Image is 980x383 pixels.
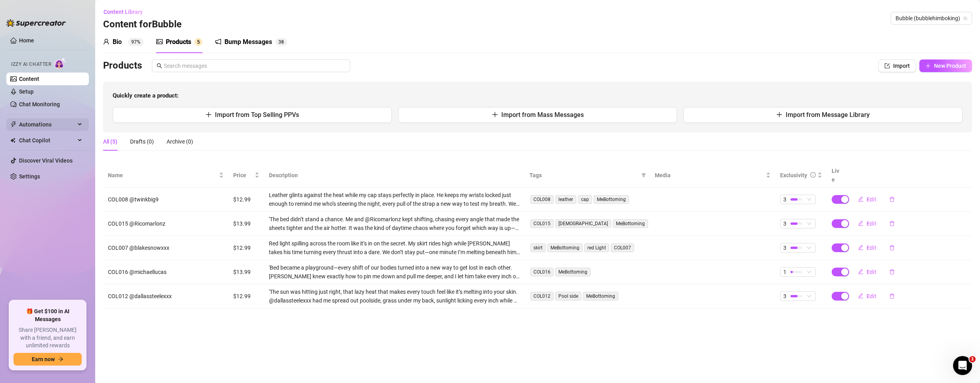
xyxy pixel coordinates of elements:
span: 3 [783,195,786,204]
sup: 5 [194,38,202,46]
span: 3 [278,39,281,45]
span: Izzy AI Chatter [11,61,51,68]
span: Import from Top Selling PPVs [215,111,299,119]
span: MeBottoming [613,219,648,228]
button: Content Library [103,6,149,18]
span: red Light [584,243,609,252]
sup: 38 [275,38,287,46]
span: team [963,16,968,21]
td: $13.99 [228,260,264,284]
span: delete [889,221,895,226]
div: Products [166,37,191,47]
h3: Products [103,59,142,72]
button: delete [883,193,901,206]
strong: Quickly create a product: [113,92,178,99]
a: Setup [19,88,34,95]
a: Home [19,37,34,44]
span: search [157,63,162,69]
span: filter [641,173,646,178]
th: Description [264,163,525,188]
span: New Product [934,63,966,69]
span: Edit [867,196,876,203]
button: New Product [919,59,972,72]
span: skirt [530,243,546,252]
span: arrow-right [58,356,63,362]
span: edit [858,220,863,226]
button: Earn nowarrow-right [13,353,82,366]
span: MeBottoming [583,292,618,301]
span: filter [640,169,648,181]
span: leather [555,195,576,204]
span: Media [655,171,764,180]
span: Tags [529,171,638,180]
span: notification [215,38,221,45]
button: Edit [852,241,883,254]
span: 8 [281,39,284,45]
span: plus [925,63,931,69]
span: Import from Mass Messages [501,111,584,119]
th: Live [827,163,847,188]
span: info-circle [810,172,816,178]
button: delete [883,241,901,254]
span: thunderbolt [10,121,17,128]
td: COL008 @twinkbig9 [103,188,228,212]
h3: Content for Bubble [103,18,182,31]
th: Price [228,163,264,188]
span: 3 [783,219,786,228]
td: $12.99 [228,236,264,260]
span: Automations [19,118,75,131]
td: $12.99 [228,284,264,308]
div: Archive (0) [167,137,193,146]
span: 3 [783,243,786,252]
th: Media [650,163,775,188]
span: plus [776,111,782,118]
span: COL012 [530,292,554,301]
span: edit [858,269,863,274]
td: $13.99 [228,212,264,236]
a: Chat Monitoring [19,101,60,107]
span: edit [858,196,863,202]
span: [DEMOGRAPHIC_DATA] [555,219,611,228]
span: 🎁 Get $100 in AI Messages [13,308,82,323]
div: 'Bed became a playground—every shift of our bodies turned into a new way to get lost in each othe... [269,263,520,281]
span: import [884,63,890,69]
button: delete [883,217,901,230]
span: Content Library [104,9,143,15]
span: Pool side [555,292,581,301]
span: Import from Message Library [786,111,870,119]
span: delete [889,245,895,251]
button: Import from Top Selling PPVs [113,107,392,123]
span: COL016 [530,268,554,276]
td: COL007 @blakesnowxxx [103,236,228,260]
span: picture [156,38,163,45]
button: Import [878,59,916,72]
button: Edit [852,290,883,303]
a: Content [19,76,39,82]
button: Edit [852,217,883,230]
button: delete [883,290,901,303]
button: delete [883,266,901,278]
div: 'The bed didn’t stand a chance. Me and @Ricomarlonz kept shifting, chasing every angle that made ... [269,215,520,232]
div: Leather glints against the heat while my cap stays perfectly in place. He keeps my wrists locked ... [269,191,520,208]
a: Settings [19,173,40,180]
img: AI Chatter [54,57,67,69]
div: All (5) [103,137,117,146]
span: Edit [867,269,876,275]
span: MeBottoming [594,195,629,204]
span: delete [889,293,895,299]
div: Bio [113,37,122,47]
td: COL015 @Ricomarlonz [103,212,228,236]
th: Tags [525,163,650,188]
input: Search messages [164,61,345,70]
span: Bubble (bubblehimboking) [896,12,967,24]
span: Earn now [32,356,55,362]
div: Red light spilling across the room like it’s in on the secret. My skirt rides high while [PERSON_... [269,239,520,257]
button: Import from Mass Messages [398,107,677,123]
td: $12.99 [228,188,264,212]
div: Exclusivity [780,171,807,180]
span: Edit [867,245,876,251]
th: Name [103,163,228,188]
span: COL015 [530,219,554,228]
div: 'The sun was hitting just right, that lazy heat that makes every touch feel like it’s melting int... [269,287,520,305]
div: Bump Messages [224,37,272,47]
